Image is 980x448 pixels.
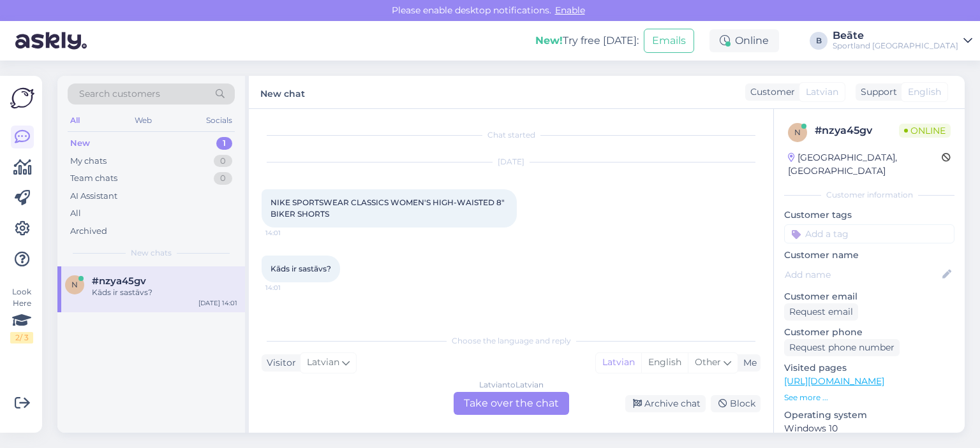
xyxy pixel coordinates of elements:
p: Operating system [784,408,954,422]
span: 14:01 [265,228,313,238]
input: Add name [785,268,940,282]
span: 14:01 [265,283,313,293]
div: 0 [214,172,232,185]
span: Latvian [806,85,838,99]
span: Kāds ir sastāvs? [271,264,331,273]
div: Take over the chat [454,392,569,415]
span: New chats [131,247,172,259]
span: Latvian [307,356,339,370]
div: Sportland [GEOGRAPHIC_DATA] [833,41,958,51]
button: Emails [644,29,694,53]
div: English [641,353,688,372]
p: See more ... [784,392,954,403]
div: Kāds ir sastāvs? [92,287,237,298]
div: Web [132,112,154,129]
b: New! [535,34,563,47]
p: Windows 10 [784,422,954,435]
div: All [70,207,81,220]
a: [URL][DOMAIN_NAME] [784,375,884,387]
p: Customer name [784,249,954,262]
div: New [70,137,90,150]
div: Beāte [833,31,958,41]
div: Support [856,85,897,99]
div: Chat started [262,129,761,141]
p: Customer phone [784,326,954,339]
div: Latvian to Latvian [479,379,544,391]
div: My chats [70,155,107,168]
div: Team chats [70,172,117,185]
div: Request phone number [784,339,900,356]
a: BeāteSportland [GEOGRAPHIC_DATA] [833,31,972,51]
div: Block [711,395,761,412]
div: B [810,32,828,50]
p: Visited pages [784,361,954,375]
div: AI Assistant [70,190,117,203]
img: Askly Logo [10,86,34,110]
div: All [68,112,82,129]
div: Archive chat [625,395,706,412]
p: Customer tags [784,208,954,222]
input: Add a tag [784,224,954,243]
span: Online [899,124,951,138]
div: Choose the language and reply [262,335,761,347]
p: Customer email [784,290,954,303]
div: 2 / 3 [10,332,33,343]
div: Request email [784,303,858,321]
span: Enable [551,4,589,16]
div: [DATE] 14:01 [198,298,237,308]
div: 1 [216,137,232,150]
div: [GEOGRAPHIC_DATA], [GEOGRAPHIC_DATA] [788,151,942,178]
div: Online [709,29,779,52]
span: English [908,85,941,99]
span: Other [695,356,721,368]
span: NIKE SPORTSWEAR CLASSICS WOMEN'S HIGH-WAISTED 8" BIKER SHORTS [271,198,507,219]
div: Try free [DATE]: [535,33,639,48]
div: Me [738,356,757,370]
div: Archived [70,225,107,238]
div: Look Here [10,286,33,343]
label: New chat [260,83,305,101]
div: Customer [745,85,795,99]
span: n [794,127,801,137]
span: #nzya45gv [92,275,146,287]
div: Socials [204,112,235,129]
div: Customer information [784,189,954,201]
div: [DATE] [262,156,761,168]
div: Latvian [596,353,641,372]
div: Visitor [262,356,296,370]
span: Search customers [79,87,160,101]
div: # nzya45gv [815,123,899,138]
div: 0 [214,155,232,168]
span: n [71,280,78,289]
